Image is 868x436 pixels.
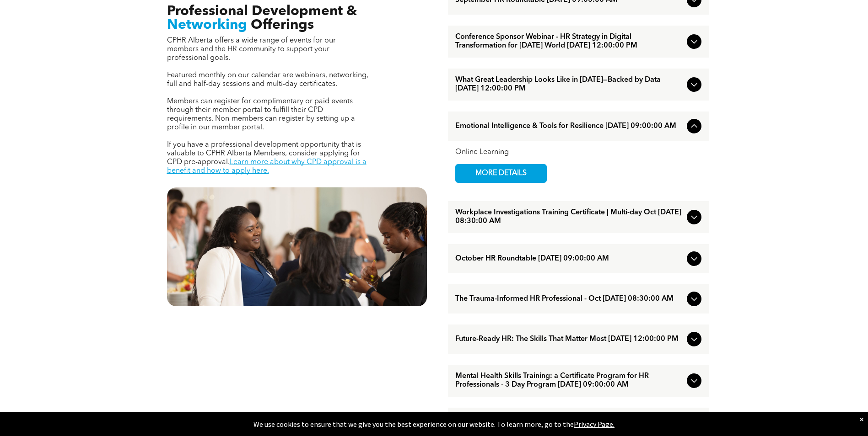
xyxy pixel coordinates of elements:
[455,76,683,93] span: What Great Leadership Looks Like in [DATE]—Backed by Data [DATE] 12:00:00 PM
[465,165,537,182] span: MORE DETAILS
[455,335,683,344] span: Future-Ready HR: The Skills That Matter Most [DATE] 12:00:00 PM
[167,18,247,32] span: Networking
[455,208,683,226] span: Workplace Investigations Training Certificate | Multi-day Oct [DATE] 08:30:00 AM
[167,98,355,131] span: Members can register for complimentary or paid events through their member portal to fulfill thei...
[455,255,683,263] span: October HR Roundtable [DATE] 09:00:00 AM
[455,164,547,183] a: MORE DETAILS
[455,33,683,50] span: Conference Sponsor Webinar - HR Strategy in Digital Transformation for [DATE] World [DATE] 12:00:...
[455,148,701,157] div: Online Learning
[455,372,683,389] span: Mental Health Skills Training: a Certificate Program for HR Professionals - 3 Day Program [DATE] ...
[167,159,367,175] a: Learn more about why CPD approval is a benefit and how to apply here.
[167,141,361,166] span: If you have a professional development opportunity that is valuable to CPHR Alberta Members, cons...
[251,18,314,32] span: Offerings
[455,122,683,131] span: Emotional Intelligence & Tools for Resilience [DATE] 09:00:00 AM
[167,37,336,62] span: CPHR Alberta offers a wide range of events for our members and the HR community to support your p...
[455,295,683,303] span: The Trauma-Informed HR Professional - Oct [DATE] 08:30:00 AM
[167,72,368,88] span: Featured monthly on our calendar are webinars, networking, full and half-day sessions and multi-d...
[574,420,615,429] a: Privacy Page.
[167,5,357,18] span: Professional Development &
[860,415,863,424] div: Dismiss notification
